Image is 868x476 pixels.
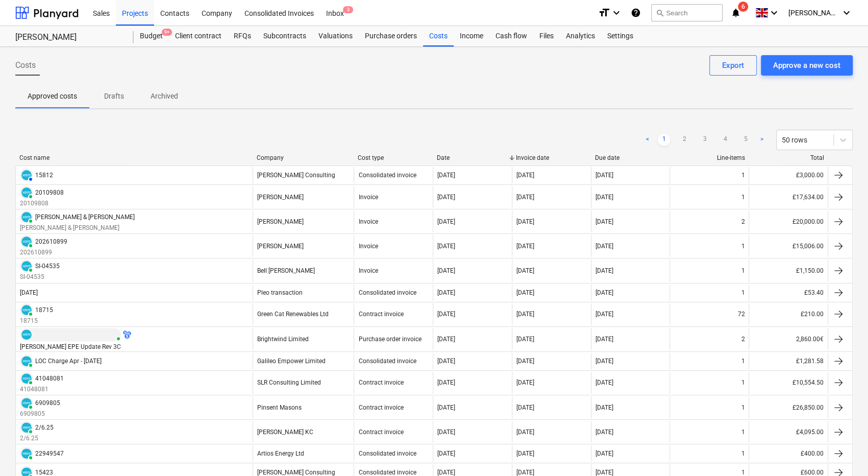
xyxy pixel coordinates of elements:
img: xero.svg [21,422,32,433]
p: 18715 [20,317,53,325]
div: Pinsent Masons [257,404,302,411]
div: Export [722,59,744,72]
div: Consolidated invoice [358,358,416,365]
div: [DATE] [437,243,455,250]
div: 15423 [35,469,53,476]
div: Subcontracts [257,26,312,46]
div: Settings [601,26,639,46]
div: Invoice has been synced with Xero and its status is currently PAID [20,447,33,460]
div: [DATE] [596,379,613,386]
div: [DATE] [596,243,613,250]
i: keyboard_arrow_down [768,7,780,19]
div: [DATE] [596,336,613,343]
div: Cost type [358,154,429,161]
div: [PERSON_NAME] Consulting [257,172,335,179]
div: 2,860.00€ [749,328,828,350]
div: [DATE] [596,450,613,457]
img: xero.svg [21,398,32,408]
div: £210.00 [749,303,828,325]
div: Cash flow [489,26,533,46]
div: [DATE] [516,469,534,476]
div: [DATE] [596,469,613,476]
div: LOC Charge Apr - [DATE] [35,358,102,365]
div: Total [753,154,824,161]
span: [PERSON_NAME] [788,9,839,17]
div: 1 [741,172,745,179]
div: [DATE] [596,311,613,318]
button: Approve a new cost [761,55,853,76]
div: Invoice has been synced with Xero and its status is currently PAID [20,210,33,224]
div: [PERSON_NAME] & [PERSON_NAME] [35,213,135,221]
i: keyboard_arrow_down [840,7,853,19]
div: [DATE] [516,404,534,411]
img: xero.svg [21,261,32,271]
div: 41048081 [35,375,64,382]
div: [DATE] [596,267,613,274]
p: 6909805 [20,410,60,418]
a: Purchase orders [359,26,423,46]
div: Line-items [674,154,745,161]
a: Analytics [560,26,601,46]
div: £3,000.00 [749,167,828,183]
div: £1,150.00 [749,259,828,281]
a: Page 4 [719,134,731,146]
button: Export [709,55,757,76]
p: 2/6.25 [20,434,54,443]
p: Archived [151,91,178,102]
div: Invoice [358,194,378,201]
div: 1 [741,450,745,457]
a: Page 2 [678,134,690,146]
div: 1 [741,379,745,386]
div: £53.40 [749,284,828,301]
p: 41048081 [20,385,64,394]
div: Invoice has been synced with Xero and its status is currently PAID [20,328,121,341]
div: 1 [741,194,745,201]
div: SLR Consulting Limited [257,379,321,386]
div: SI-04535 [35,263,60,270]
div: 1 [741,243,745,250]
div: [DATE] [596,404,613,411]
div: [DATE] [437,172,455,179]
div: £10,554.50 [749,372,828,394]
div: Valuations [312,26,359,46]
div: Bell [PERSON_NAME] [257,267,315,274]
div: Date [437,154,508,161]
div: [DATE] [437,358,455,365]
div: Invoice has been synced with Xero and its status is currently PAID [20,186,33,199]
div: £4,095.00 [749,421,828,443]
div: Invoice has a different currency from the budget [123,330,131,339]
div: [DATE] [516,172,534,179]
div: Contract invoice [358,379,403,386]
i: notifications [731,7,741,19]
div: Invoice has been synced with Xero and its status is currently PAID [20,421,33,434]
div: 1 [741,469,745,476]
div: [DATE] [516,267,534,274]
i: keyboard_arrow_down [610,7,623,19]
div: [DATE] [596,218,613,225]
img: xero.svg [21,448,32,459]
img: xero.svg [21,212,32,222]
div: 2 [741,218,745,225]
div: Artios Energy Ltd [257,450,304,457]
img: xero.svg [21,170,32,180]
div: [DATE] [596,289,613,296]
img: xero.svg [21,329,32,340]
div: Invoice has been synced with Xero and its status is currently PAID [20,372,33,385]
a: Client contract [169,26,228,46]
div: Consolidated invoice [358,469,416,476]
div: £17,634.00 [749,186,828,208]
div: 6909805 [35,399,60,407]
div: [DATE] [516,218,534,225]
div: [PERSON_NAME] [257,218,304,225]
div: [DATE] [596,172,613,179]
a: Budget9+ [134,26,169,46]
p: Approved costs [28,91,77,102]
div: [DATE] [516,336,534,343]
iframe: Chat Widget [817,427,868,476]
a: Costs [423,26,454,46]
button: Search [651,4,723,21]
div: £15,006.00 [749,235,828,257]
div: [DATE] [437,194,455,201]
div: [PERSON_NAME] [15,32,121,43]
